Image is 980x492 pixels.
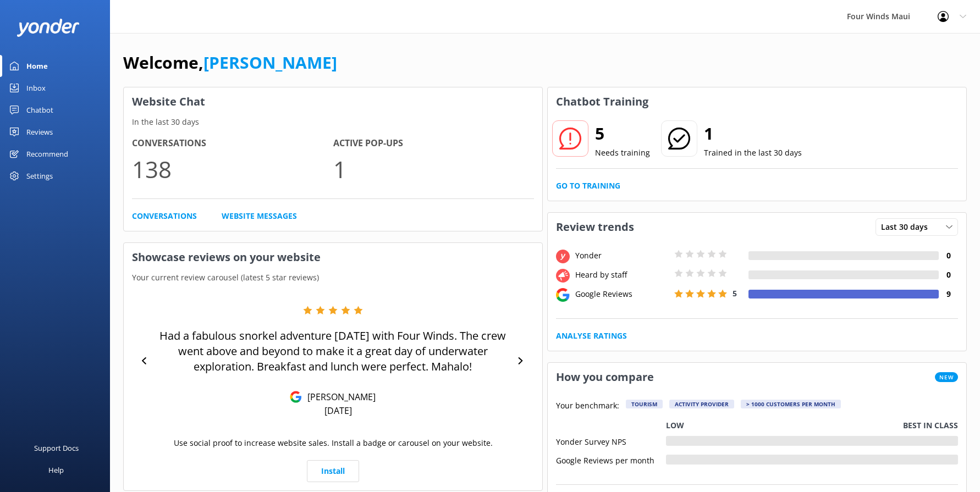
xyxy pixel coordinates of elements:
[669,400,734,408] div: Activity Provider
[26,55,48,77] div: Home
[203,51,337,74] a: [PERSON_NAME]
[16,19,80,37] img: yonder-white-logo.png
[26,99,53,121] div: Chatbot
[939,288,958,300] h4: 9
[556,400,619,413] p: Your benchmark:
[548,213,642,241] h3: Review trends
[26,165,53,187] div: Settings
[572,250,671,262] div: Yonder
[939,250,958,262] h4: 0
[132,136,333,151] h4: Conversations
[124,272,542,284] p: Your current review carousel (latest 5 star reviews)
[132,151,333,187] p: 138
[222,210,297,222] a: Website Messages
[595,147,650,159] p: Needs training
[733,288,737,298] span: 5
[124,116,542,128] p: In the last 30 days
[572,269,671,281] div: Heard by staff
[333,136,535,151] h4: Active Pop-ups
[903,419,958,432] p: Best in class
[548,363,662,391] h3: How you compare
[572,288,671,300] div: Google Reviews
[302,391,376,403] p: [PERSON_NAME]
[124,87,542,116] h3: Website Chat
[595,120,650,147] h2: 5
[307,460,359,482] a: Install
[556,330,627,342] a: Analyse Ratings
[666,419,684,432] p: Low
[26,121,53,143] div: Reviews
[174,437,493,449] p: Use social proof to increase website sales. Install a badge or carousel on your website.
[939,269,958,281] h4: 0
[132,210,197,222] a: Conversations
[935,372,958,382] span: New
[741,400,841,408] div: > 1000 customers per month
[556,180,620,192] a: Go to Training
[123,49,337,76] h1: Welcome,
[34,437,79,459] div: Support Docs
[881,221,934,233] span: Last 30 days
[26,77,46,99] div: Inbox
[324,405,352,417] p: [DATE]
[124,243,542,272] h3: Showcase reviews on your website
[290,391,302,403] img: Google Reviews
[333,151,535,187] p: 1
[48,459,64,481] div: Help
[154,328,512,374] p: Had a fabulous snorkel adventure [DATE] with Four Winds. The crew went above and beyond to make i...
[626,400,663,408] div: Tourism
[556,436,666,446] div: Yonder Survey NPS
[556,455,666,465] div: Google Reviews per month
[704,147,802,159] p: Trained in the last 30 days
[26,143,68,165] div: Recommend
[704,120,802,147] h2: 1
[548,87,657,116] h3: Chatbot Training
